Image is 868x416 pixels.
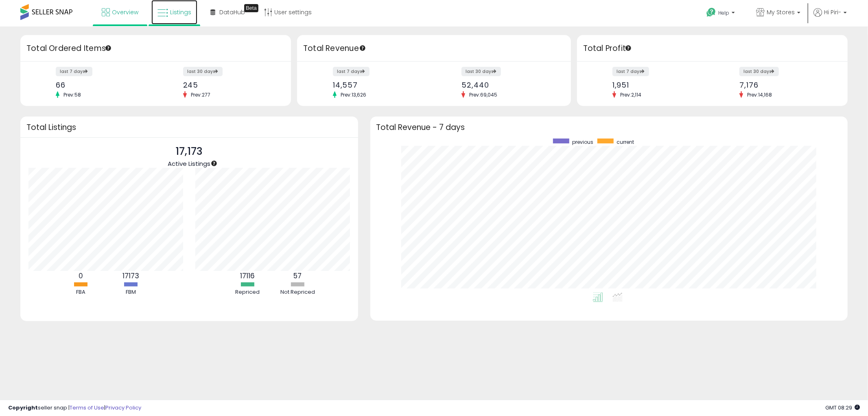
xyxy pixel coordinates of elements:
[616,91,645,98] span: Prev: 2,114
[333,81,428,89] div: 14,557
[718,9,729,16] span: Help
[572,139,593,145] span: previous
[583,43,842,54] h3: Total Profit
[359,44,366,52] div: Tooltip anchor
[122,271,139,281] b: 17173
[612,81,706,89] div: 1,951
[293,271,302,281] b: 57
[376,124,842,130] h3: Total Revenue - 7 days
[106,288,155,296] div: FBM
[617,139,634,145] span: current
[625,44,632,52] div: Tooltip anchor
[105,44,112,52] div: Tooltip anchor
[79,271,83,281] b: 0
[337,91,370,98] span: Prev: 13,626
[168,144,210,159] p: 17,173
[210,160,218,167] div: Tooltip anchor
[612,67,649,76] label: last 7 days
[767,8,795,16] span: My Stores
[56,67,92,76] label: last 7 days
[56,288,105,296] div: FBA
[461,81,557,89] div: 52,440
[303,43,565,54] h3: Total Revenue
[244,4,258,12] div: Tooltip anchor
[461,67,501,76] label: last 30 days
[112,8,138,16] span: Overview
[168,159,210,168] span: Active Listings
[739,67,779,76] label: last 30 days
[56,81,149,89] div: 66
[465,91,501,98] span: Prev: 69,045
[706,7,716,18] i: Get Help
[223,288,272,296] div: Repriced
[187,91,214,98] span: Prev: 277
[743,91,776,98] span: Prev: 14,168
[219,8,245,16] span: DataHub
[59,91,85,98] span: Prev: 58
[273,288,322,296] div: Not Repriced
[739,81,833,89] div: 7,176
[26,43,285,54] h3: Total Ordered Items
[824,8,841,16] span: Hi Piri-
[813,8,847,26] a: Hi Piri-
[333,67,370,76] label: last 7 days
[183,67,223,76] label: last 30 days
[240,271,255,281] b: 17116
[170,8,191,16] span: Listings
[700,1,743,26] a: Help
[26,124,352,130] h3: Total Listings
[183,81,277,89] div: 245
